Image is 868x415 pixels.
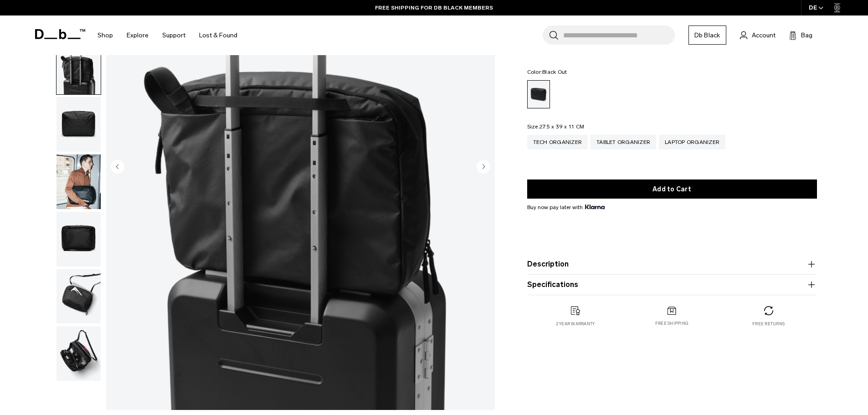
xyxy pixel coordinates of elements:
[56,269,101,324] img: Ramverk Laptop Organizer 16" Black Out
[556,321,595,327] p: 2 year warranty
[539,123,584,130] span: 27.5 x 39 x 11 CM
[752,321,785,327] p: Free returns
[591,135,656,149] a: Tablet Organizer
[655,320,688,327] p: Free shipping
[527,69,567,75] legend: Color:
[659,135,725,149] a: Laptop Organizer
[91,15,244,55] nav: Main Navigation
[542,69,567,75] span: Black Out
[477,159,490,175] button: Next slide
[375,4,493,12] a: FREE SHIPPING FOR DB BLACK MEMBERS
[527,124,585,129] legend: Size:
[56,154,101,209] img: Ramverk Laptop Organizer 16" Black Out
[162,19,185,51] a: Support
[56,40,101,95] img: Ramverk Laptop Organizer 16" Black Out
[585,205,605,209] img: {"height" => 20, "alt" => "Klarna"}
[56,212,101,266] img: Ramverk Laptop Organizer 16" Black Out
[127,19,149,51] a: Explore
[527,279,817,290] button: Specifications
[199,19,237,51] a: Lost & Found
[688,26,726,45] a: Db Black
[56,97,101,152] button: Ramverk Laptop Organizer 16" Black Out
[527,203,605,211] span: Buy now pay later with
[56,40,101,95] button: Ramverk Laptop Organizer 16" Black Out
[56,326,101,381] button: Ramverk Laptop Organizer 16" Black Out
[527,179,817,199] button: Add to Cart
[111,159,124,175] button: Previous slide
[801,31,812,40] span: Bag
[789,30,812,41] button: Bag
[752,31,776,40] span: Account
[527,80,550,108] a: Black Out
[56,326,101,381] img: Ramverk Laptop Organizer 16" Black Out
[740,30,776,41] a: Account
[98,19,113,51] a: Shop
[527,259,817,270] button: Description
[527,135,588,149] a: Tech Organizer
[56,97,101,152] img: Ramverk Laptop Organizer 16" Black Out
[56,211,101,267] button: Ramverk Laptop Organizer 16" Black Out
[56,269,101,324] button: Ramverk Laptop Organizer 16" Black Out
[56,154,101,210] button: Ramverk Laptop Organizer 16" Black Out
